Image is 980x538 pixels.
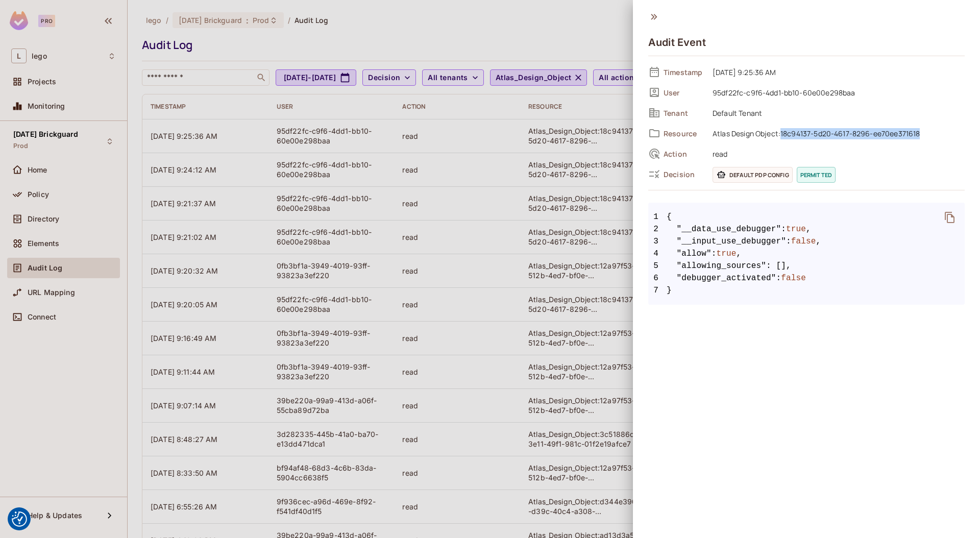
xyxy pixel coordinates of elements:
span: User [664,88,704,97]
span: 4 [648,248,667,260]
span: { [667,211,672,223]
span: : [], [766,260,791,272]
span: true [717,248,737,260]
span: : [786,235,791,248]
span: : [776,272,781,284]
span: 1 [648,211,667,223]
span: true [786,223,806,235]
span: 3 [648,235,667,248]
button: Consent Preferences [12,511,27,527]
span: 6 [648,272,667,284]
span: Default Tenant [707,107,965,119]
span: 95df22fc-c9f6-4dd1-bb10-60e00e298baa [707,86,965,99]
span: Atlas Design Object:18c94137-5d20-4617-8296-ee70ee371618 [707,127,965,139]
span: [DATE] 9:25:36 AM [707,66,965,78]
span: "allow" [677,248,712,260]
span: "__input_use_debugger" [677,235,787,248]
span: permitted [797,167,836,183]
span: Decision [664,169,704,179]
span: , [806,223,811,235]
span: , [737,248,742,260]
span: } [648,284,965,297]
span: Timestamp [664,67,704,77]
h4: Audit Event [648,36,706,48]
span: 2 [648,223,667,235]
span: Tenant [664,108,704,118]
span: : [712,248,717,260]
span: "allowing_sources" [677,260,767,272]
span: Default PDP config [713,167,793,183]
span: "__data_use_debugger" [677,223,781,235]
span: Action [664,149,704,159]
span: false [781,272,806,284]
span: : [781,223,786,235]
img: Revisit consent button [12,511,27,527]
span: false [791,235,816,248]
span: Resource [664,129,704,138]
button: delete [938,205,962,230]
span: read [707,148,965,160]
span: 5 [648,260,667,272]
span: "debugger_activated" [677,272,776,284]
span: 7 [648,284,667,297]
span: , [816,235,821,248]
